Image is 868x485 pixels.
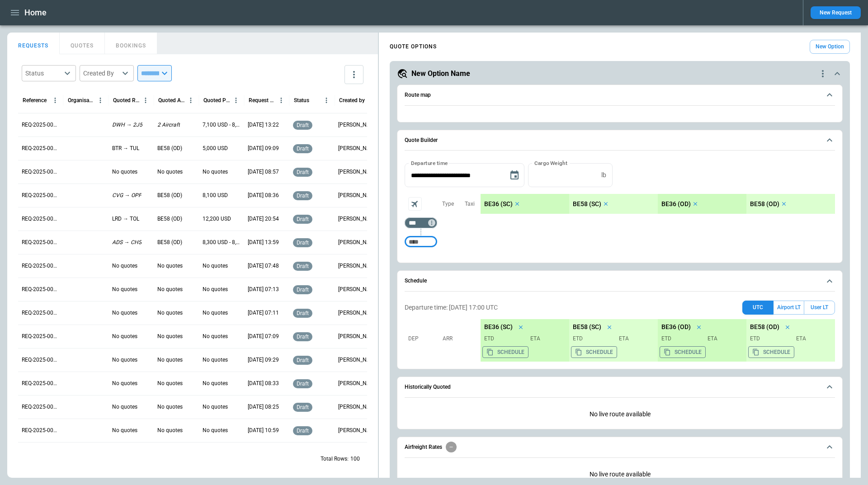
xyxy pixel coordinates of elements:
[22,380,60,387] p: REQ-2025-000304
[157,380,183,387] p: No quotes
[248,239,279,246] p: 09/25/2025 13:59
[338,262,376,270] p: Cady Howell
[157,192,182,199] p: BE58 (OD)
[248,333,279,340] p: 09/25/2025 07:09
[338,239,376,246] p: Cady Howell
[295,334,311,340] span: draft
[750,200,779,208] p: BE58 (OD)
[105,33,157,54] button: BOOKINGS
[295,428,311,434] span: draft
[248,403,279,411] p: 09/24/2025 08:25
[248,215,279,223] p: 09/25/2025 20:54
[22,333,60,340] p: REQ-2025-000306
[338,121,376,129] p: Ben Gundermann
[405,444,442,450] h6: Airfreight Rates
[810,40,850,54] button: New Option
[203,215,231,223] p: 12,200 USD
[112,192,142,199] p: CVG → OPF
[573,335,612,343] p: ETD
[405,403,835,425] p: No live route available
[157,333,183,340] p: No quotes
[774,301,804,315] button: Airport LT
[248,286,279,293] p: 09/25/2025 07:13
[248,309,279,317] p: 09/25/2025 07:11
[49,94,61,106] button: Reference column menu
[405,85,835,106] button: Route map
[405,137,438,143] h6: Quote Builder
[481,194,835,214] div: scrollable content
[295,169,311,175] span: draft
[275,94,287,106] button: Request Created At (UTC-05:00) column menu
[203,262,228,270] p: No quotes
[249,97,275,104] div: Request Created At (UTC-05:00)
[411,159,448,167] label: Departure time
[405,437,835,458] button: Airfreight Rates
[203,427,228,434] p: No quotes
[295,216,311,222] span: draft
[405,92,431,98] h6: Route map
[203,356,228,364] p: No quotes
[338,427,376,434] p: Cady Howell
[295,357,311,363] span: draft
[157,262,183,270] p: No quotes
[22,262,60,270] p: REQ-2025-000309
[405,377,835,398] button: Historically Quoted
[22,215,60,223] p: REQ-2025-000311
[248,427,279,434] p: 09/23/2025 10:59
[157,403,183,411] p: No quotes
[405,236,437,247] div: Too short
[248,121,279,129] p: 09/28/2025 13:22
[573,323,601,331] p: BE58 (SC)
[22,286,60,293] p: REQ-2025-000308
[817,68,828,79] div: quote-option-actions
[157,239,182,246] p: BE58 (OD)
[405,304,498,311] p: Departure time: [DATE] 17:00 UTC
[22,145,60,152] p: REQ-2025-000314
[295,404,311,410] span: draft
[157,286,183,293] p: No quotes
[112,239,142,246] p: ADS → CHS
[481,319,835,362] div: scrollable content
[338,403,376,411] p: Cady Howell
[615,335,654,343] p: ETA
[295,240,311,246] span: draft
[157,168,183,176] p: No quotes
[750,323,779,331] p: BE58 (OD)
[203,403,228,411] p: No quotes
[661,200,691,208] p: BE36 (OD)
[203,192,228,199] p: 8,100 USD
[22,309,60,317] p: REQ-2025-000307
[203,286,228,293] p: No quotes
[203,239,241,246] p: 8,300 USD - 8,600 USD
[94,94,106,106] button: Organisation column menu
[601,171,606,179] p: lb
[158,97,185,104] div: Quoted Aircraft
[338,145,376,152] p: Ben Gundermann
[22,403,60,411] p: REQ-2025-000303
[7,33,60,54] button: REQUESTS
[338,309,376,317] p: Cady Howell
[112,215,139,223] p: LRD → TOL
[112,427,137,434] p: No quotes
[22,192,60,199] p: REQ-2025-000312
[321,94,332,106] button: Status column menu
[22,427,60,434] p: REQ-2025-000302
[203,121,241,129] p: 7,100 USD - 8,100 USD
[112,145,139,152] p: BTR → TUL
[203,333,228,340] p: No quotes
[344,65,363,84] button: more
[405,163,835,252] div: Quote Builder
[338,380,376,387] p: Cady Howell
[505,166,524,184] button: Choose date, selected date is Sep 30, 2025
[24,7,47,18] h1: Home
[405,130,835,151] button: Quote Builder
[203,380,228,387] p: No quotes
[68,97,94,104] div: Organisation
[112,168,137,176] p: No quotes
[294,97,309,104] div: Status
[185,94,197,106] button: Quoted Aircraft column menu
[397,68,843,79] button: New Option Namequote-option-actions
[408,197,422,211] span: Aircraft selection
[405,278,427,284] h6: Schedule
[573,200,601,208] p: BE58 (SC)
